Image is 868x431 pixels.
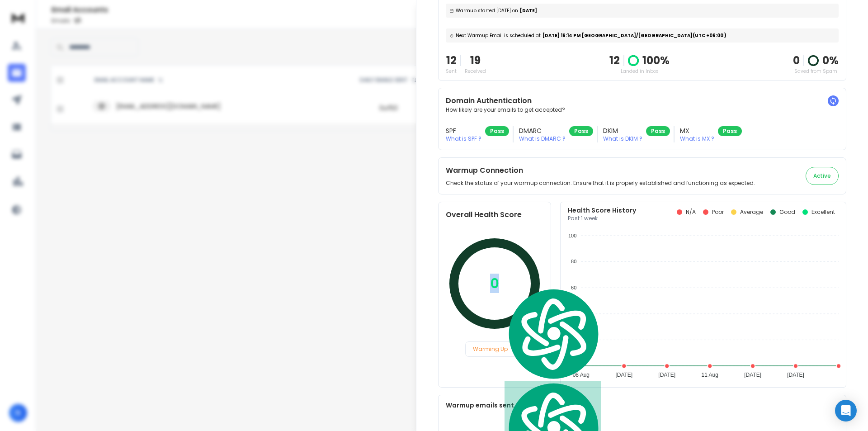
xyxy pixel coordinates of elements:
img: logo.svg [505,287,601,381]
p: Health Score History [568,206,636,215]
p: Good [779,208,795,216]
p: Saved from Spam [793,68,839,75]
p: Past 1 week [568,215,636,222]
p: What is SPF ? [446,135,481,142]
h2: Overall Health Score [446,209,543,220]
strong: 0 [793,53,800,68]
tspan: [DATE] [744,372,761,378]
p: Warming Up [469,346,520,353]
tspan: 11 Aug [701,372,718,378]
h3: SPF [446,126,481,135]
tspan: 80 [571,259,576,264]
h3: MX [680,126,714,135]
div: Pass [485,126,509,136]
p: N/A [686,208,696,216]
p: How likely are your emails to get accepted? [446,106,839,114]
p: What is MX ? [680,135,714,142]
tspan: [DATE] [615,372,632,378]
p: Check the status of your warmup connection. Ensure that it is properly established and functionin... [446,180,755,187]
p: Sent [446,68,457,75]
div: Pass [569,126,593,136]
h2: Warmup Connection [446,165,755,176]
div: Open Intercom Messenger [835,400,857,422]
p: Poor [712,208,724,216]
p: 100 % [642,53,670,68]
span: Next Warmup Email is scheduled at [456,32,541,39]
button: Active [806,167,839,185]
p: 19 [465,53,486,68]
tspan: 100 [568,233,576,238]
p: What is DKIM ? [603,135,642,142]
p: Landed in Inbox [609,68,670,75]
p: 12 [609,53,620,68]
p: Average [740,208,763,216]
tspan: [DATE] [787,372,804,378]
div: [DATE] [446,4,839,18]
div: [DATE] 16:14 PM [GEOGRAPHIC_DATA]/[GEOGRAPHIC_DATA] (UTC +06:00 ) [446,28,839,43]
h3: DKIM [603,126,642,135]
tspan: [DATE] [658,372,675,378]
span: Warmup started [DATE] on [456,7,518,14]
p: 12 [446,53,457,68]
tspan: 60 [571,285,576,290]
p: Warmup emails sent [446,401,839,410]
p: Received [465,68,486,75]
p: Excellent [811,208,835,216]
div: Pass [718,126,742,136]
p: 0 % [822,53,839,68]
p: What is DMARC ? [519,135,566,142]
p: 0 [490,275,499,292]
h3: DMARC [519,126,566,135]
div: Pass [646,126,670,136]
h2: Domain Authentication [446,95,839,106]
